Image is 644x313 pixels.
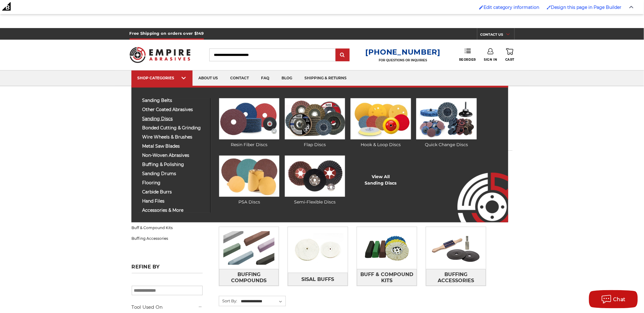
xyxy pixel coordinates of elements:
[285,156,345,205] a: Semi-Flexible Discs
[142,107,206,112] span: other coated abrasives
[224,70,255,86] a: contact
[132,304,203,311] h5: Tool Used On
[142,98,206,103] span: sanding belts
[505,48,514,62] a: Cart
[299,70,353,86] a: shipping & returns
[138,76,186,80] div: SHOP CATEGORIES
[447,155,508,222] img: Empire Abrasives Logo Image
[132,222,203,233] a: Buff & Compound Kits
[219,156,279,197] img: PSA Discs
[276,70,299,86] a: blog
[476,2,543,13] a: Enabled brush for category edit Edit category information
[357,227,417,269] img: Buff & Compound Kits
[416,98,477,139] img: Quick Change Discs
[285,98,345,148] a: Flap Discs
[142,153,206,158] span: non-woven abrasives
[219,227,279,269] img: Buffing Compounds
[142,190,206,194] span: carbide burrs
[142,135,206,139] span: wire wheels & brushes
[337,49,349,61] input: Submit
[219,296,237,305] label: Sort By:
[219,269,279,286] a: Buffing Compounds
[142,208,206,213] span: accessories & more
[365,48,440,56] a: [PHONE_NUMBER]
[505,58,514,62] span: Cart
[589,290,638,308] button: Chat
[613,297,626,302] span: Chat
[351,98,411,148] a: Hook & Loop Discs
[142,171,206,176] span: sanding drums
[547,5,551,9] img: Enabled brush for page builder edit.
[357,269,417,286] a: Buff & Compound Kits
[551,5,622,10] span: Design this page in Page Builder
[142,117,206,121] span: sanding discs
[240,297,286,306] select: Sort By:
[302,274,334,285] span: Sisal Buffs
[629,6,634,9] img: Close Admin Bar
[288,273,348,286] a: Sisal Buffs
[288,229,348,271] img: Sisal Buffs
[132,233,203,244] a: Buffing Accessories
[219,98,279,139] img: Resin Fiber Discs
[219,156,279,205] a: PSA Discs
[142,144,206,149] span: metal saw blades
[142,126,206,130] span: bonded cutting & grinding
[365,174,397,186] a: View AllSanding Discs
[365,58,440,62] p: FOR QUESTIONS OR INQUIRIES
[544,2,625,13] a: Enabled brush for page builder edit. Design this page in Page Builder
[142,181,206,185] span: flooring
[480,31,514,40] a: CONTACT US
[426,269,486,286] a: Buffing Accessories
[132,264,203,273] h5: Refine by
[484,5,539,10] span: Edit category information
[351,98,411,139] img: Hook & Loop Discs
[357,269,417,286] span: Buff & Compound Kits
[426,227,486,269] img: Buffing Accessories
[484,58,497,62] span: Sign In
[459,48,476,61] a: Reorder
[130,43,191,67] img: Empire Abrasives
[219,98,279,148] a: Resin Fiber Discs
[255,70,276,86] a: faq
[193,70,224,86] a: about us
[142,162,206,167] span: buffing & polishing
[479,5,484,9] img: Enabled brush for category edit
[285,156,345,197] img: Semi-Flexible Discs
[426,269,486,286] span: Buffing Accessories
[416,98,477,148] a: Quick Change Discs
[142,199,206,203] span: hand files
[285,98,345,139] img: Flap Discs
[459,58,476,62] span: Reorder
[130,28,204,40] h5: Free Shipping on orders over $149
